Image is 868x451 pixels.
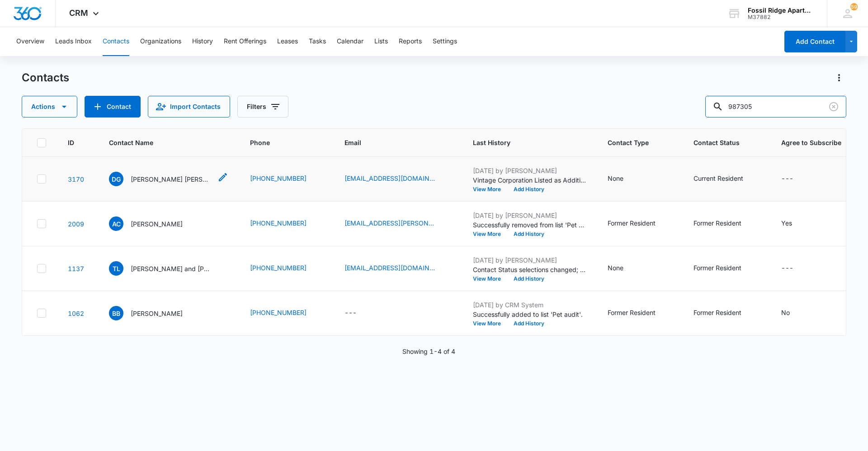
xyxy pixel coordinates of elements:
p: [PERSON_NAME] [PERSON_NAME] [131,174,212,184]
p: Successfully removed from list 'Pet audit'. [473,220,586,230]
div: Phone - (618) 225-2678 - Select to Edit Field [250,263,323,274]
div: None [608,174,623,183]
a: [PHONE_NUMBER] [250,263,307,272]
button: Overview [16,27,44,56]
button: Contacts [103,27,129,56]
button: Import Contacts [148,96,230,117]
input: Search Contacts [705,96,846,117]
span: 59 [850,3,858,10]
p: Showing 1-4 of 4 [402,347,455,356]
button: Add Contact [85,96,141,117]
div: Email - danielpina306@gmail.com - Select to Edit Field [344,174,451,184]
button: Reports [399,27,422,56]
a: Navigate to contact details page for Todd Linder and Audrey Richardson [68,265,84,272]
div: Email - - Select to Edit Field [344,308,373,319]
span: Contact Type [608,138,659,147]
div: Phone - (970) 825-4265 - Select to Edit Field [250,174,323,184]
button: Add History [507,187,551,192]
div: Former Resident [608,218,656,228]
div: Agree to Subscribe - Yes - Select to Edit Field [781,218,808,229]
div: account id [748,14,814,20]
div: No [781,308,790,317]
div: --- [781,174,793,184]
button: Settings [433,27,457,56]
button: Add History [507,321,551,326]
p: Vintage Corporation Listed as Additional Interest? changed to Yes. [473,175,586,185]
a: Navigate to contact details page for Daniel Gutierrez Pina [68,175,84,183]
div: Email - aa6.mendoza.1717@gmail.com - Select to Edit Field [344,218,451,229]
div: Current Resident [693,174,743,183]
a: [PHONE_NUMBER] [250,174,307,183]
p: [DATE] by [PERSON_NAME] [473,166,586,175]
button: Filters [237,96,288,117]
a: [EMAIL_ADDRESS][PERSON_NAME][DOMAIN_NAME] [344,218,435,228]
div: Former Resident [693,308,741,317]
div: Former Resident [693,263,741,272]
p: [PERSON_NAME] [131,309,183,318]
span: ID [68,138,74,147]
span: Last History [473,138,573,147]
div: Agree to Subscribe - No - Select to Edit Field [781,308,806,319]
div: Contact Status - Former Resident - Select to Edit Field [693,263,758,274]
div: account name [748,7,814,14]
p: [PERSON_NAME] [131,219,183,229]
div: Phone - (319) 750-0804 - Select to Edit Field [250,308,323,319]
div: Phone - (970) 682-5764 - Select to Edit Field [250,218,323,229]
span: CRM [69,8,88,18]
div: Contact Name - Blake Bell - Select to Edit Field [109,306,199,320]
span: Phone [250,138,310,147]
button: Leases [277,27,298,56]
button: Calendar [337,27,363,56]
div: Email - toddlinder@yahoo.com - Select to Edit Field [344,263,451,274]
div: Contact Name - Alejandra Castro - Select to Edit Field [109,216,199,231]
div: --- [781,263,793,274]
p: [DATE] by CRM System [473,300,586,310]
button: View More [473,321,507,326]
p: [DATE] by [PERSON_NAME] [473,211,586,220]
div: Agree to Subscribe - - Select to Edit Field [781,263,810,274]
button: History [192,27,213,56]
a: [PHONE_NUMBER] [250,218,307,228]
button: Add History [507,231,551,237]
button: Add Contact [784,31,845,52]
span: DG [109,172,123,186]
button: Actions [832,70,846,85]
div: Contact Status - Former Resident - Select to Edit Field [693,218,758,229]
span: Contact Status [693,138,746,147]
button: Tasks [309,27,326,56]
div: Contact Status - Former Resident - Select to Edit Field [693,308,758,319]
button: Actions [22,96,77,117]
p: Contact Status selections changed; None was removed and Former Resident was added. [473,265,586,274]
span: BB [109,306,123,320]
a: Navigate to contact details page for Alejandra Castro [68,220,84,228]
span: Contact Name [109,138,215,147]
button: View More [473,276,507,282]
span: AC [109,216,123,231]
div: Contact Name - Todd Linder and Audrey Richardson - Select to Edit Field [109,261,228,276]
div: Contact Type - None - Select to Edit Field [608,174,640,184]
a: [PHONE_NUMBER] [250,308,307,317]
span: TL [109,261,123,276]
div: Contact Name - Daniel Gutierrez Pina - Select to Edit Field [109,172,228,186]
a: Navigate to contact details page for Blake Bell [68,310,84,317]
p: [PERSON_NAME] and [PERSON_NAME] [131,264,212,273]
div: --- [344,308,357,319]
button: Organizations [140,27,181,56]
button: Leads Inbox [55,27,92,56]
div: Former Resident [693,218,741,228]
div: Contact Type - None - Select to Edit Field [608,263,640,274]
span: Email [344,138,438,147]
p: [DATE] by [PERSON_NAME] [473,255,586,265]
button: View More [473,231,507,237]
a: [EMAIL_ADDRESS][DOMAIN_NAME] [344,263,435,272]
div: Agree to Subscribe - - Select to Edit Field [781,174,810,184]
button: View More [473,187,507,192]
div: Contact Type - Former Resident - Select to Edit Field [608,218,672,229]
span: Agree to Subscribe [781,138,841,147]
button: Clear [826,99,841,114]
button: Lists [374,27,388,56]
button: Add History [507,276,551,282]
div: None [608,263,623,272]
div: Contact Status - Current Resident - Select to Edit Field [693,174,759,184]
div: Yes [781,218,792,228]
